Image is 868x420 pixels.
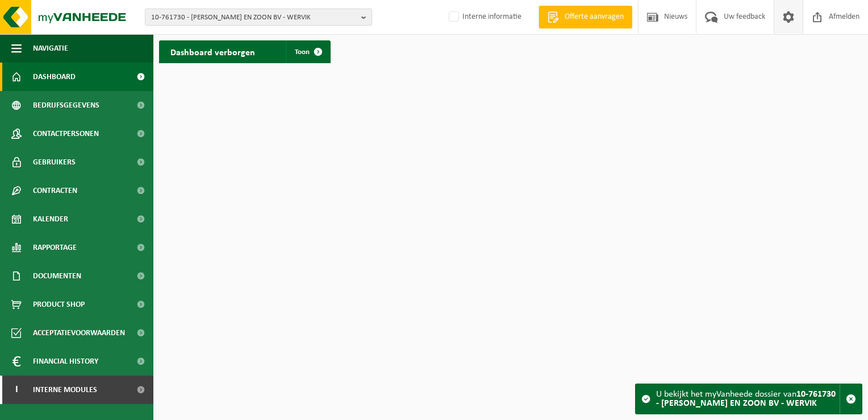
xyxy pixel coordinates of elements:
a: Toon [286,40,329,63]
span: Bedrijfsgegevens [33,91,99,120]
div: U bekijkt het myVanheede dossier van [656,384,840,414]
span: Dashboard [33,63,76,91]
button: 10-761730 - [PERSON_NAME] EN ZOON BV - WERVIK [145,9,372,26]
span: Contactpersonen [33,120,99,148]
label: Interne informatie [446,9,521,26]
span: Acceptatievoorwaarden [33,319,125,347]
span: Gebruikers [33,148,76,176]
a: Offerte aanvragen [539,6,632,28]
span: Toon [295,48,310,56]
span: I [11,376,22,404]
span: Rapportage [33,233,77,262]
span: Offerte aanvragen [562,11,627,23]
h2: Dashboard verborgen [159,40,266,63]
span: Product Shop [33,290,85,319]
span: Documenten [33,262,81,290]
span: Financial History [33,347,98,376]
span: Navigatie [33,34,68,63]
strong: 10-761730 - [PERSON_NAME] EN ZOON BV - WERVIK [656,390,836,408]
span: Interne modules [33,376,97,404]
span: Kalender [33,205,68,233]
span: 10-761730 - [PERSON_NAME] EN ZOON BV - WERVIK [151,9,357,26]
span: Contracten [33,176,77,205]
